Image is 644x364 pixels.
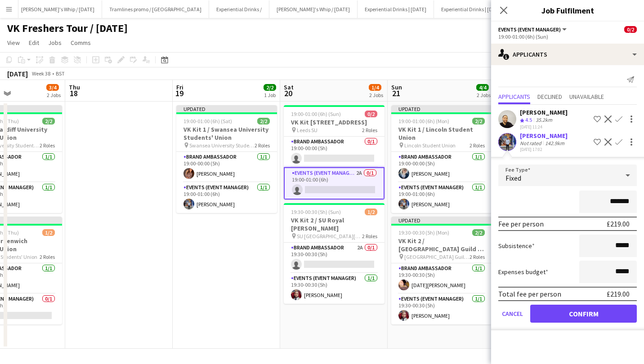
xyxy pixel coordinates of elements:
div: 2 Jobs [369,92,383,98]
span: Fixed [505,173,521,182]
span: SU [GEOGRAPHIC_DATA][PERSON_NAME] [297,233,362,240]
button: Cancel [498,305,527,323]
span: Swansea University Students' Union [189,142,255,149]
span: 2/2 [42,118,55,124]
div: Applicants [491,44,644,65]
span: Jobs [48,39,62,47]
h1: VK Freshers Tour / [DATE] [7,22,128,35]
span: 19:30-00:30 (5h) (Mon) [398,229,449,236]
div: [DATE] 11:24 [520,124,568,130]
button: Tramlines promo / [GEOGRAPHIC_DATA] [102,0,209,18]
span: Sat [284,83,294,91]
app-card-role: Brand Ambassador1/119:00-00:00 (5h)[PERSON_NAME] [176,152,277,182]
span: 0/2 [365,111,377,117]
span: 2/2 [257,118,270,124]
h3: VK Kit 1 / Swansea University Students' Union [176,125,277,142]
div: 2 Jobs [477,92,491,98]
h3: VK Kit 2 / SU Royal [PERSON_NAME] [284,216,385,232]
span: [GEOGRAPHIC_DATA] Guild of Students [404,253,470,260]
span: 2 Roles [470,253,485,260]
div: [DATE] 17:02 [520,146,568,152]
span: Fri [176,83,183,91]
app-job-card: Updated19:00-01:00 (6h) (Sat)2/2VK Kit 1 / Swansea University Students' Union Swansea University ... [176,105,277,213]
span: 2 Roles [40,253,55,260]
div: £219.00 [607,219,630,228]
h3: Job Fulfilment [491,4,644,16]
div: 1 Job [264,92,276,98]
span: Comms [71,39,91,47]
div: [PERSON_NAME] [520,108,568,116]
app-card-role: Events (Event Manager)2A0/119:00-01:00 (6h) [284,167,385,200]
div: Updated [391,217,492,224]
span: 2 Roles [362,233,377,240]
span: 2/2 [472,229,485,236]
app-card-role: Brand Ambassador2A0/119:30-00:30 (5h) [284,243,385,273]
span: Edit [29,39,39,47]
label: Subsistence [498,242,535,250]
span: Sun [391,83,402,91]
button: Events (Event Manager) [498,26,568,33]
app-card-role: Events (Event Manager)1/119:30-00:30 (5h)[PERSON_NAME] [284,273,385,304]
app-job-card: 19:00-01:00 (6h) (Sun)0/2VK Kit [STREET_ADDRESS] Leeds SU2 RolesBrand Ambassador0/119:00-00:00 (5... [284,105,385,200]
span: Applicants [498,93,530,100]
a: View [4,37,23,49]
span: 2 Roles [40,142,55,149]
div: 142.9km [543,140,566,146]
div: Updated [391,105,492,112]
span: View [7,39,20,47]
button: [PERSON_NAME]'s Whip / [DATE] [269,0,358,18]
app-card-role: Brand Ambassador1/119:30-00:30 (5h)[DATE][PERSON_NAME] [391,263,492,294]
span: 19:00-01:00 (6h) (Sun) [291,111,341,117]
span: Leeds SU [297,127,318,133]
span: 3/4 [46,84,59,91]
span: 19 [175,88,183,98]
div: Updated [176,105,277,112]
span: 0/2 [624,26,637,33]
span: 18 [67,88,80,98]
span: Week 38 [30,70,52,77]
a: Jobs [45,37,65,49]
span: 2 Roles [362,127,377,133]
div: 2 Jobs [47,92,61,98]
app-card-role: Brand Ambassador0/119:00-00:00 (5h) [284,137,385,167]
label: Expenses budget [498,268,548,276]
span: 2/2 [472,118,485,124]
span: 2/2 [264,84,276,91]
div: BST [56,70,65,77]
h3: VK Kit 1 / Lincoln Student Union [391,125,492,142]
span: 1/2 [42,229,55,236]
div: Total fee per person [498,289,561,298]
span: 19:30-00:30 (5h) (Sun) [291,209,341,215]
div: 35.2km [534,116,554,124]
span: 4/4 [476,84,489,91]
div: £219.00 [607,289,630,298]
span: Declined [537,93,562,100]
div: 19:30-00:30 (5h) (Sun)1/2VK Kit 2 / SU Royal [PERSON_NAME] SU [GEOGRAPHIC_DATA][PERSON_NAME]2 Rol... [284,203,385,304]
span: 19:00-01:00 (6h) (Sat) [183,118,232,124]
div: 19:00-01:00 (6h) (Sun) [498,33,637,40]
h3: VK Kit [STREET_ADDRESS] [284,118,385,126]
a: Comms [67,37,94,49]
app-card-role: Events (Event Manager)1/119:30-00:30 (5h)[PERSON_NAME] [391,294,492,324]
app-card-role: Events (Event Manager)1/119:00-01:00 (6h)[PERSON_NAME] [391,182,492,213]
h3: VK Kit 2 / [GEOGRAPHIC_DATA] Guild of Students [391,237,492,253]
div: [PERSON_NAME] [520,132,568,140]
button: Experiential Drinks / [209,0,269,18]
app-card-role: Brand Ambassador1/119:00-00:00 (5h)[PERSON_NAME] [391,152,492,182]
a: Edit [25,37,43,49]
span: Events (Event Manager) [498,26,561,33]
span: 2 Roles [255,142,270,149]
span: Unavailable [569,93,604,100]
span: 19:00-01:00 (6h) (Mon) [398,118,449,124]
span: 2 Roles [470,142,485,149]
span: 1/4 [369,84,381,91]
div: Not rated [520,140,543,146]
button: Experiential Drinks | [DATE] [434,0,510,18]
span: 21 [390,88,402,98]
button: Experiential Drinks | [DATE] [358,0,434,18]
div: Fee per person [498,219,544,228]
app-job-card: Updated19:00-01:00 (6h) (Mon)2/2VK Kit 1 / Lincoln Student Union Lincoln Student Union2 RolesBran... [391,105,492,213]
